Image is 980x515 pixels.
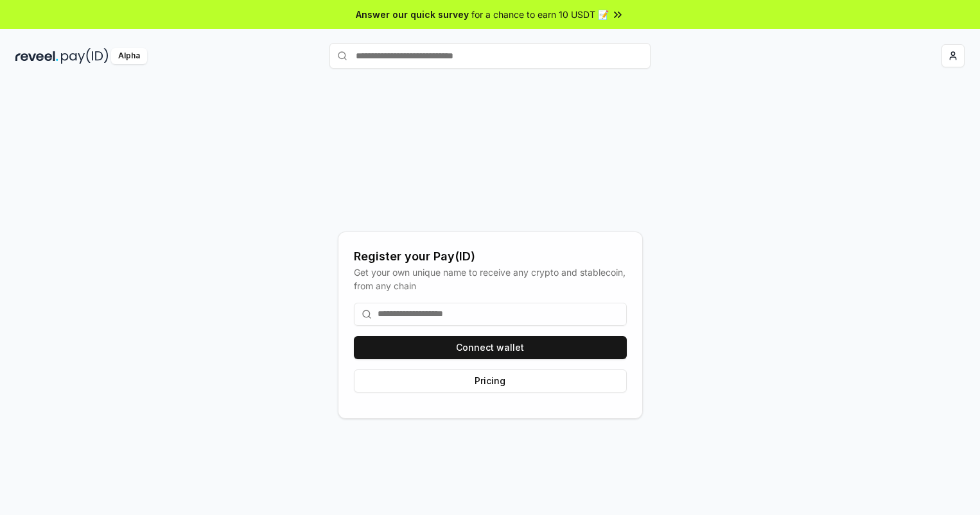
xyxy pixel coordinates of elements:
img: reveel_dark [15,48,58,64]
div: Get your own unique name to receive any crypto and stablecoin, from any chain [354,266,627,292]
button: Pricing [354,369,627,393]
img: pay_id [61,48,109,64]
div: Alpha [111,48,147,64]
button: Connect wallet [354,336,627,359]
div: Register your Pay(ID) [354,248,627,266]
span: for a chance to earn 10 USDT 📝 [471,8,609,21]
span: Answer our quick survey [356,8,469,21]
